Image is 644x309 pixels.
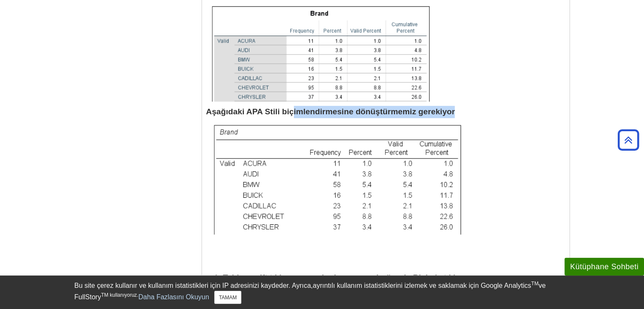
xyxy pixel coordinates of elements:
font: Aşağıdaki APA Stili biçimlendirmesine dönüştürmemiz gerekiyor [206,107,455,116]
font: Tabloya çift tıklayın ve ardından araç çubuğunda Biçim'e tıklayın [223,273,472,282]
font: TM kullanıyoruz. [101,292,138,298]
font: ve FullStory [75,282,546,301]
font: TM [531,281,538,287]
font: TAMAM [219,295,237,301]
font: ayrıntılı kullanım istatistiklerini izlemek ve saklamak için Google Analytics [313,282,531,289]
button: Kapalı [214,291,241,304]
a: Başa Dön [615,134,642,146]
button: Kütüphane Sohbeti [564,258,644,276]
img: 6DCyoeM26pQnAzN2b0XqXzJ3Zcr660fXV2oDjwoluZRg7ovonjyZrs30pUjem4xyTjpbKS24aXShJl9ETsUoE1-Ii-v_HoeZf... [206,122,467,235]
a: Daha Fazlasını Okuyun [138,293,209,301]
font: Kütüphane Sohbeti [570,262,638,271]
font: Bu site çerez kullanır ve kullanım istatistikleri için IP adresinizi kaydeder. Ayrıca, [75,282,313,289]
img: bay9E-xqPQMIBP943LriGJYCAd_R9swbWVYzvGo55KMYjGbmaXxuMP22gg_UAjZgPbujiBmE0hAU5-GNTv0c0oIQzQhMu4gJa... [206,1,444,102]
